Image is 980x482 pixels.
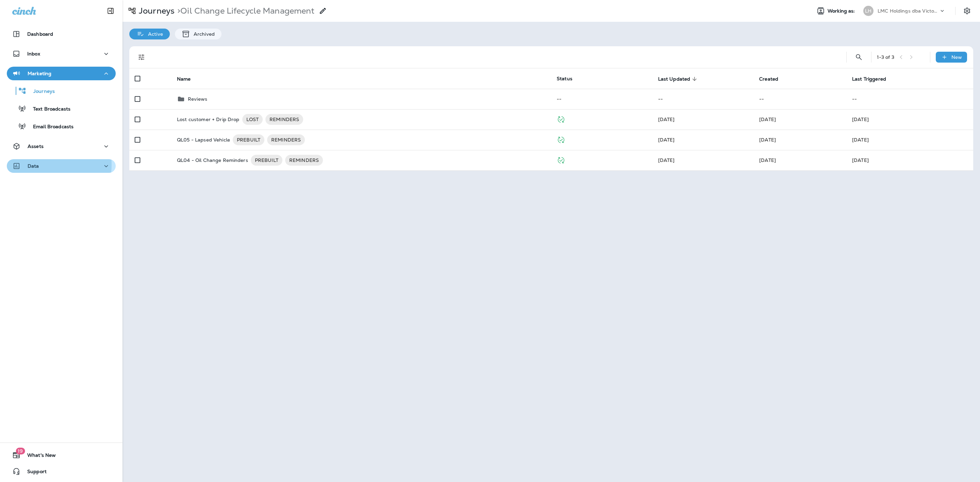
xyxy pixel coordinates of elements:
td: -- [754,89,847,109]
button: Inbox [7,47,116,61]
button: Collapse Sidebar [101,4,120,18]
span: J-P Scoville [658,116,675,122]
button: Filters [135,50,148,64]
p: LMC Holdings dba Victory Lane Quick Oil Change [878,8,939,14]
span: Created [759,76,787,82]
p: Reviews [188,96,207,102]
button: Marketing [7,67,116,80]
p: Inbox [27,51,40,56]
div: REMINDERS [265,114,303,125]
button: Search Journeys [852,50,866,64]
div: PREBUILT [233,134,264,145]
span: REMINDERS [265,116,303,123]
p: Data [28,163,39,169]
td: [DATE] [847,150,973,170]
button: Text Broadcasts [7,101,116,116]
span: Last Triggered [852,76,886,82]
p: Dashboard [27,31,53,37]
td: [DATE] [847,109,973,130]
p: Journeys [136,6,175,16]
button: Data [7,159,116,173]
div: LH [863,6,873,16]
td: [DATE] [847,130,973,150]
span: Published [557,136,565,142]
span: LOST [242,116,263,123]
span: PREBUILT [233,136,264,143]
p: Text Broadcasts [26,106,70,113]
p: Assets [28,144,44,149]
span: Created [759,76,778,82]
button: 19What's New [7,448,116,462]
button: Journeys [7,84,116,98]
td: -- [847,89,973,109]
div: REMINDERS [285,155,323,166]
div: LOST [242,114,263,125]
td: -- [551,89,653,109]
span: REMINDERS [267,136,305,143]
div: REMINDERS [267,134,305,145]
button: Dashboard [7,27,116,41]
span: Published [557,116,565,122]
p: Lost customer + Drip Drop [177,114,240,125]
span: Last Updated [658,76,699,82]
button: Support [7,465,116,478]
button: Settings [961,5,973,17]
span: PREBUILT [251,157,282,164]
span: 19 [16,448,25,454]
p: QL04 - Oil Change Reminders [177,155,248,166]
p: Active [145,31,163,37]
div: PREBUILT [251,155,282,166]
span: Status [557,76,572,82]
span: Robert Wlasuk [759,157,776,163]
span: Micah Weckert [759,137,776,143]
span: Name [177,76,200,82]
span: Support [20,469,47,477]
span: Last Updated [658,76,690,82]
span: REMINDERS [285,157,323,164]
span: Name [177,76,191,82]
span: Last Triggered [852,76,895,82]
button: Assets [7,139,116,153]
span: Robert Wlasuk [658,137,675,143]
span: Robert Wlasuk [759,116,776,122]
span: J-P Scoville [658,157,675,163]
span: Working as: [828,8,856,14]
p: Oil Change Lifecycle Management [175,6,314,16]
button: Email Broadcasts [7,119,116,133]
p: Marketing [28,71,51,76]
p: New [951,54,962,60]
p: Email Broadcasts [26,124,73,130]
span: What's New [20,452,56,461]
p: Journeys [27,88,55,95]
p: Archived [190,31,215,37]
span: Published [557,156,565,163]
td: -- [653,89,754,109]
div: 1 - 3 of 3 [877,54,894,60]
p: QL05 - Lapsed Vehicle [177,134,230,145]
